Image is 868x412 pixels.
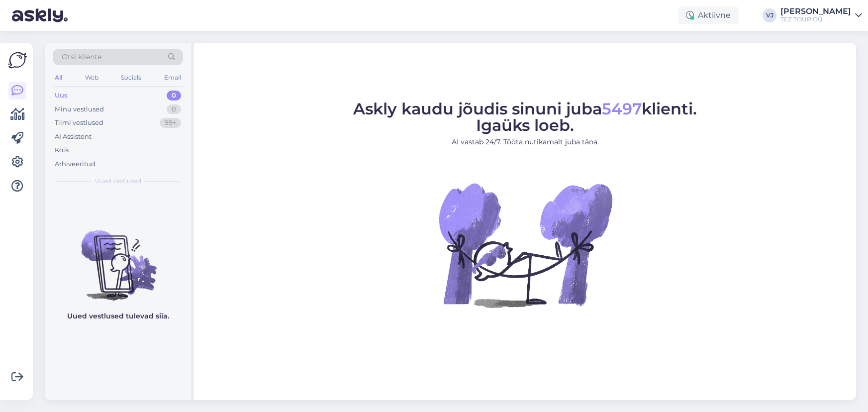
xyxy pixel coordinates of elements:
[67,311,169,321] p: Uued vestlused tulevad siia.
[167,104,181,114] div: 0
[436,155,615,334] img: No Chat active
[55,118,103,128] div: Tiimi vestlused
[780,7,851,15] div: [PERSON_NAME]
[53,71,64,84] div: All
[167,91,181,101] div: 0
[55,104,104,114] div: Minu vestlused
[602,99,642,118] span: 5497
[160,118,181,128] div: 99+
[353,99,697,135] span: Askly kaudu jõudis sinuni juba klienti. Igaüks loeb.
[119,71,143,84] div: Socials
[83,71,100,84] div: Web
[62,52,101,62] span: Otsi kliente
[780,7,862,23] a: [PERSON_NAME]TEZ TOUR OÜ
[95,177,141,186] span: Uued vestlused
[55,159,96,169] div: Arhiveeritud
[763,8,776,22] div: VJ
[353,137,697,147] p: AI vastab 24/7. Tööta nutikamalt juba täna.
[678,6,739,24] div: Aktiivne
[162,71,183,84] div: Email
[45,212,191,302] img: No chats
[55,132,92,142] div: AI Assistent
[8,51,27,70] img: Askly Logo
[55,145,69,155] div: Kõik
[780,15,851,23] div: TEZ TOUR OÜ
[55,91,68,101] div: Uus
